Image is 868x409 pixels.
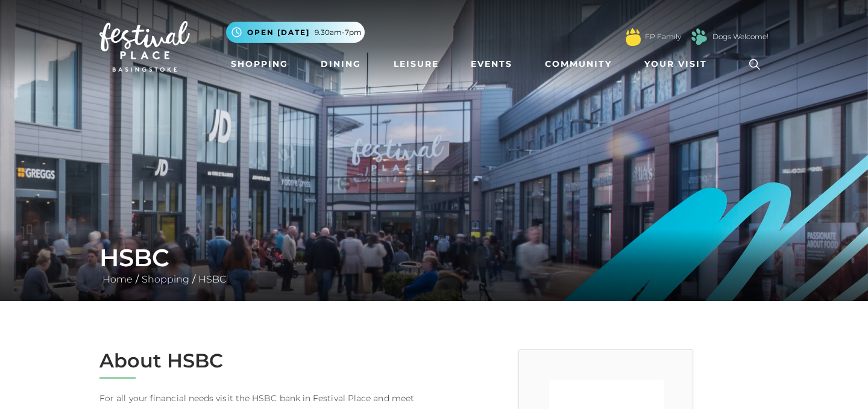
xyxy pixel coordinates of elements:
[466,53,517,75] a: Events
[139,273,192,285] a: Shopping
[90,243,778,287] div: / /
[644,58,707,70] span: Your Visit
[99,21,190,72] img: Festival Place Logo
[99,349,425,372] h2: About HSBC
[99,243,769,272] h1: HSBC
[316,53,366,75] a: Dining
[195,273,229,285] a: HSBC
[389,53,444,75] a: Leisure
[226,53,293,75] a: Shopping
[226,22,365,43] button: Open [DATE] 9.30am-7pm
[315,27,362,38] span: 9.30am-7pm
[247,27,310,38] span: Open [DATE]
[645,31,681,42] a: FP Family
[540,53,617,75] a: Community
[712,31,769,42] a: Dogs Welcome!
[99,273,136,285] a: Home
[640,53,718,75] a: Your Visit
